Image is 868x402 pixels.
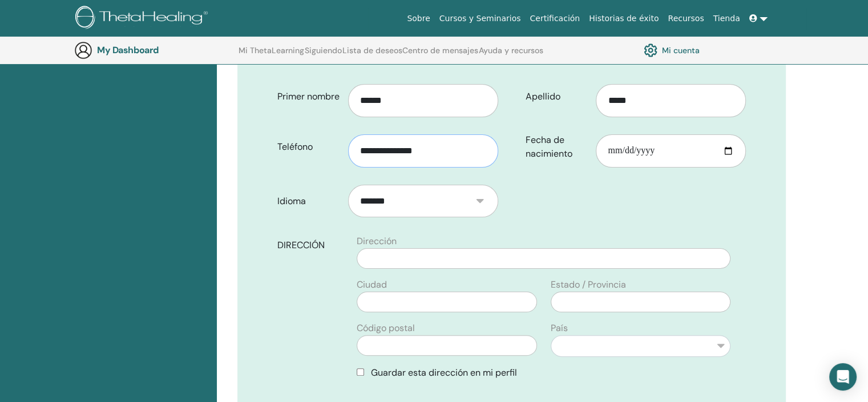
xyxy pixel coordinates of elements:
[435,8,526,29] a: Cursos y Seminarios
[239,46,304,64] a: Mi ThetaLearning
[709,8,745,29] a: Tienda
[269,86,348,108] label: Primer nombre
[517,129,596,165] label: Fecha de nacimiento
[269,136,348,158] label: Teléfono
[305,46,342,64] a: Siguiendo
[357,321,415,335] label: Código postal
[551,321,568,335] label: País
[551,278,626,292] label: Estado / Provincia
[663,8,708,29] a: Recursos
[829,363,857,391] div: Open Intercom Messenger
[371,367,517,379] span: Guardar esta dirección en mi perfil
[525,8,584,29] a: Certificación
[75,6,212,31] img: logo.png
[584,8,663,29] a: Historias de éxito
[644,41,657,60] img: cog.svg
[644,41,700,60] a: Mi cuenta
[97,45,211,55] h3: My Dashboard
[357,234,397,248] label: Dirección
[342,46,402,64] a: Lista de deseos
[402,8,434,29] a: Sobre
[402,46,478,64] a: Centro de mensajes
[269,190,348,212] label: Idioma
[479,46,543,64] a: Ayuda y recursos
[74,41,92,59] img: generic-user-icon.jpg
[269,234,350,256] label: DIRECCIÓN
[357,278,387,292] label: Ciudad
[517,86,596,108] label: Apellido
